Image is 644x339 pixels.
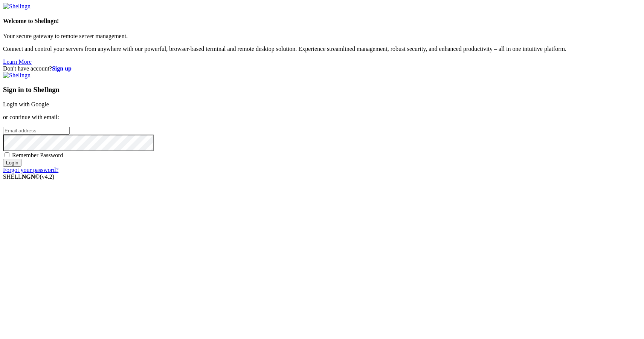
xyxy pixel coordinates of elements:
[3,72,31,79] img: Shellngn
[3,167,58,173] a: Forgot your password?
[3,46,641,52] p: Connect and control your servers from anywhere with our powerful, browser-based terminal and remo...
[3,3,31,10] img: Shellngn
[3,65,641,72] div: Don't have account?
[3,58,32,65] a: Learn More
[3,114,641,121] p: or continue with email:
[12,152,63,158] span: Remember Password
[5,152,9,157] input: Remember Password
[3,101,49,107] a: Login with Google
[3,127,70,135] input: Email address
[40,173,55,180] span: 4.2.0
[22,173,35,180] b: NGN
[3,159,21,167] input: Login
[3,33,641,40] p: Your secure gateway to remote server management.
[3,86,641,94] h3: Sign in to Shellngn
[52,65,72,72] a: Sign up
[3,173,54,180] span: SHELL ©
[3,18,641,25] h4: Welcome to Shellngn!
